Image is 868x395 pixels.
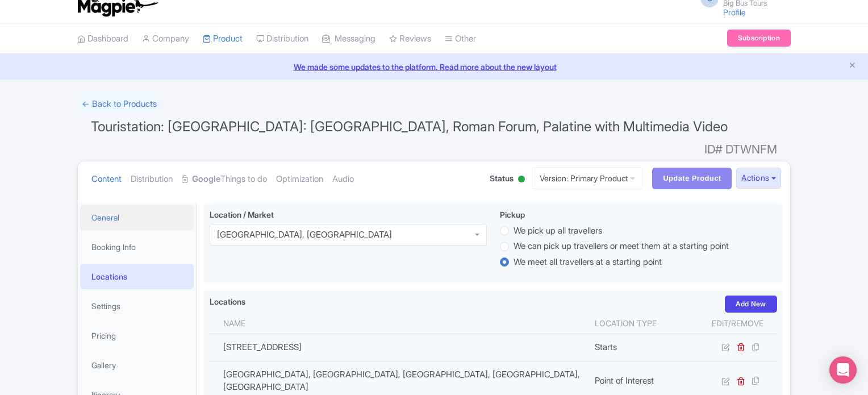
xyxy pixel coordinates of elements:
[77,93,161,115] a: ← Back to Products
[80,264,194,289] a: Locations
[514,240,729,253] label: We can pick up travellers or meet them at a starting point
[80,205,194,230] a: General
[276,161,323,197] a: Optimization
[322,23,375,55] a: Messaging
[210,334,588,361] td: [STREET_ADDRESS]
[203,23,243,55] a: Product
[80,352,194,378] a: Gallery
[588,334,698,361] td: Starts
[210,210,274,219] span: Location / Market
[829,356,857,384] div: Open Intercom Messenger
[80,293,194,319] a: Settings
[723,7,746,17] a: Profile
[727,30,791,47] a: Subscription
[514,256,662,269] label: We meet all travellers at a starting point
[210,296,245,307] label: Locations
[725,296,777,313] a: Add New
[217,230,392,240] div: [GEOGRAPHIC_DATA], [GEOGRAPHIC_DATA]
[704,138,777,161] span: ID# DTWNFM
[389,23,431,55] a: Reviews
[182,161,267,197] a: GoogleThings to do
[91,118,728,135] span: Touristation: [GEOGRAPHIC_DATA]: [GEOGRAPHIC_DATA], Roman Forum, Palatine with Multimedia Video
[514,224,602,238] label: We pick up all travellers
[192,173,220,186] strong: Google
[91,161,122,197] a: Content
[652,168,732,189] input: Update Product
[256,23,308,55] a: Distribution
[80,234,194,260] a: Booking Info
[698,313,777,334] th: Edit/Remove
[131,161,173,197] a: Distribution
[445,23,476,55] a: Other
[332,161,354,197] a: Audio
[490,172,514,184] span: Status
[80,323,194,348] a: Pricing
[588,313,698,334] th: Location type
[77,23,128,55] a: Dashboard
[500,210,525,219] span: Pickup
[848,60,857,73] button: Close announcement
[516,171,527,189] div: Active
[7,61,861,73] a: We made some updates to the platform. Read more about the new layout
[210,313,588,334] th: Name
[142,23,189,55] a: Company
[736,168,781,189] button: Actions
[532,167,643,189] a: Version: Primary Product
